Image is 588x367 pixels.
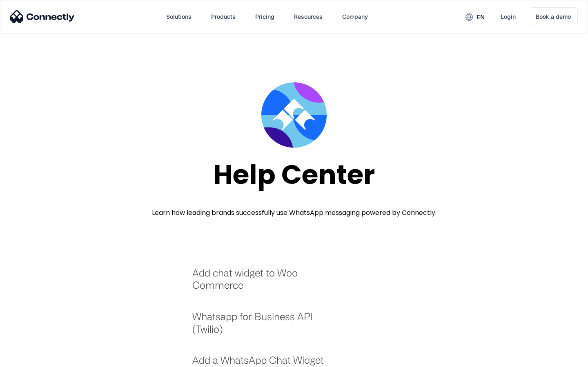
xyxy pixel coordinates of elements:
[8,353,49,364] aside: Language selected: English
[501,11,516,22] div: Login
[16,353,49,364] ul: Language list
[192,267,335,300] a: Add chat widget to Woo Commerce
[336,7,374,27] div: Company
[494,7,522,27] a: Login
[249,7,281,27] a: Pricing
[166,11,192,22] div: Solutions
[205,7,242,27] div: Products
[211,11,236,22] div: Products
[152,208,437,218] div: Learn how leading brands successfully use WhatsApp messaging powered by Connectly.
[342,11,368,22] div: Company
[287,7,329,27] div: Resources
[213,160,375,190] div: Help Center
[160,7,198,27] div: Solutions
[459,11,491,23] div: en
[294,11,323,22] div: Resources
[529,7,578,26] a: Book a demo
[255,11,274,22] div: Pricing
[477,11,485,23] div: en
[192,310,335,343] a: Whatsapp for Business API (Twilio)
[10,10,75,23] img: Connectly Logo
